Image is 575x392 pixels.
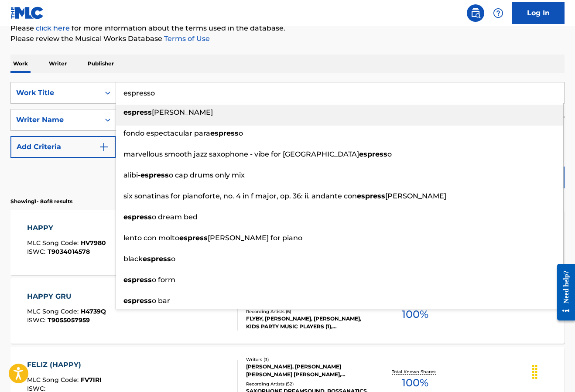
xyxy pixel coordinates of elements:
span: o form [152,276,175,284]
img: 9d2ae6d4665cec9f34b9.svg [99,142,109,152]
iframe: Resource Center [551,257,575,327]
div: [PERSON_NAME], [PERSON_NAME] [PERSON_NAME] [PERSON_NAME], [PERSON_NAME] [PERSON_NAME] [246,363,370,378]
strong: espress [357,192,385,200]
div: Recording Artists ( 52 ) [246,381,370,387]
div: Work Title [16,88,95,98]
span: o cap drums only mix [169,171,245,179]
strong: espress [123,297,152,305]
img: help [493,8,503,18]
span: MLC Song Code : [27,307,81,315]
a: HAPPY GRUMLC Song Code:H4739QISWC:T9055057959Writers (2)[PERSON_NAME], [PERSON_NAME]Recording Art... [10,278,565,344]
a: Public Search [467,4,484,22]
strong: espress [143,255,171,263]
span: FV7IRI [81,376,102,384]
span: T9034014578 [48,248,90,256]
strong: espress [123,108,152,116]
div: HAPPY [27,223,106,233]
span: o [171,255,175,263]
span: [PERSON_NAME] for piano [208,234,302,242]
span: H4739Q [81,307,106,315]
span: MLC Song Code : [27,239,81,247]
span: o [387,150,392,158]
span: fondo espectacular para [123,129,210,137]
div: Writer Name [16,115,95,125]
iframe: Chat Widget [531,350,575,392]
strong: espress [123,213,152,221]
span: o bar [152,297,170,305]
p: Please review the Musical Works Database [10,34,565,44]
span: six sonatinas for pianoforte, no. 4 in f major, op. 36: ii. andante con [123,192,357,200]
a: Log In [512,2,565,24]
p: Writer [46,55,69,73]
div: HAPPY GRU [27,291,106,302]
img: search [470,8,481,18]
a: click here [36,24,70,32]
strong: espress [210,129,239,137]
strong: espress [123,276,152,284]
span: HV7980 [81,239,106,247]
span: T9055057959 [48,316,90,324]
span: o [239,129,243,137]
span: ISWC : [27,248,48,256]
span: o dream bed [152,213,198,221]
span: [PERSON_NAME] [152,108,213,116]
p: Total Known Shares: [392,368,438,375]
div: Help [489,4,507,22]
a: Terms of Use [162,34,210,43]
form: Search Form [10,82,565,193]
img: MLC Logo [10,7,44,19]
strong: espress [140,171,169,179]
div: Writers ( 3 ) [246,356,370,363]
span: marvellous smooth jazz saxophone - vibe for [GEOGRAPHIC_DATA] [123,150,359,158]
p: Please for more information about the terms used in the database. [10,23,565,34]
div: Recording Artists ( 6 ) [246,308,370,315]
strong: espress [359,150,387,158]
p: Publisher [85,55,116,73]
span: ISWC : [27,316,48,324]
span: [PERSON_NAME] [385,192,446,200]
span: 100 % [402,375,428,391]
p: Showing 1 - 8 of 8 results [10,198,72,205]
strong: espress [179,234,208,242]
span: 100 % [402,307,428,322]
span: alibi- [123,171,140,179]
div: FLYBY, [PERSON_NAME], [PERSON_NAME], KIDS PARTY MUSIC PLAYERS (1), [PERSON_NAME] [246,315,370,331]
button: Add Criteria [10,136,116,158]
span: lento con molto [123,234,179,242]
span: MLC Song Code : [27,376,81,384]
div: FELIZ (HAPPY) [27,360,102,370]
a: HAPPYMLC Song Code:HV7980ISWC:T9034014578Writers (1)[PERSON_NAME]Recording Artists (11534)[PERSON... [10,210,565,275]
p: Work [10,55,31,73]
span: black [123,255,143,263]
div: Drag [528,359,542,385]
